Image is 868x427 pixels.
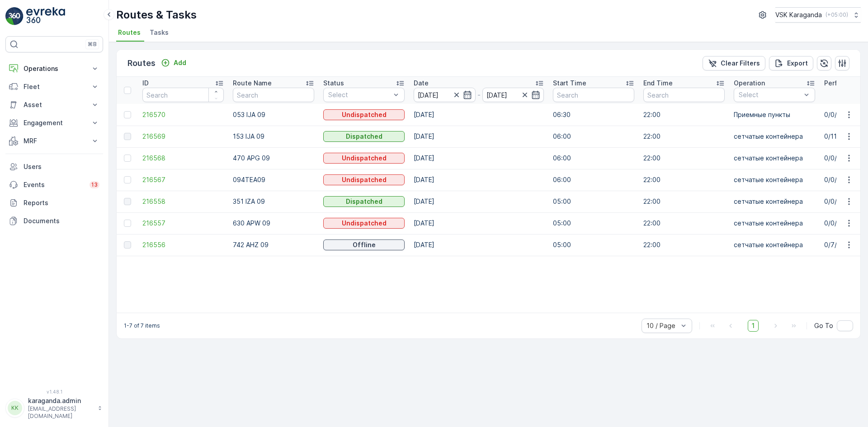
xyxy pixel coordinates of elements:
[814,321,833,330] span: Go To
[5,78,103,96] button: Fleet
[346,132,382,141] p: Dispatched
[342,154,387,163] p: Undispatched
[409,147,548,169] td: [DATE]
[5,158,103,176] a: Users
[233,88,314,102] input: Search
[124,176,131,183] div: Toggle Row Selected
[142,132,224,141] a: 216569
[124,241,131,249] div: Toggle Row Selected
[91,181,98,188] p: 13
[24,118,85,127] p: Engagement
[323,79,344,88] p: Status
[787,59,808,68] p: Export
[26,7,65,25] img: logo_light-DOdMpM7g.png
[118,28,141,37] span: Routes
[553,79,586,88] p: Start Time
[548,147,639,169] td: 06:00
[28,396,93,405] p: karaganda.admin
[124,155,131,162] div: Toggle Row Selected
[729,147,820,169] td: сетчатыe контейнера
[142,197,224,206] a: 216558
[548,234,639,256] td: 05:00
[482,88,544,102] input: dd/mm/yyyy
[729,191,820,212] td: сетчатыe контейнера
[548,104,639,126] td: 06:30
[323,153,405,164] button: Undispatched
[639,126,729,147] td: 22:00
[142,79,149,88] p: ID
[88,41,97,48] p: ⌘B
[24,82,85,91] p: Fleet
[639,169,729,191] td: 22:00
[24,136,85,145] p: MRF
[409,191,548,212] td: [DATE]
[124,111,131,118] div: Toggle Row Selected
[124,133,131,140] div: Toggle Row Selected
[124,220,131,227] div: Toggle Row Selected
[734,79,765,88] p: Operation
[124,198,131,205] div: Toggle Row Selected
[328,90,391,99] p: Select
[142,110,224,119] a: 216570
[769,56,813,70] button: Export
[729,234,820,256] td: сетчатыe контейнера
[150,28,169,37] span: Tasks
[5,114,103,132] button: Engagement
[5,132,103,150] button: MRF
[24,216,99,225] p: Documents
[729,212,820,234] td: сетчатыe контейнера
[739,90,801,99] p: Select
[323,239,405,250] button: Offline
[228,126,319,147] td: 153 IJA 09
[5,194,103,212] a: Reports
[548,191,639,212] td: 05:00
[8,401,22,415] div: KK
[721,59,760,68] p: Clear Filters
[228,234,319,256] td: 742 AHZ 09
[24,100,85,109] p: Asset
[409,126,548,147] td: [DATE]
[142,219,224,228] a: 216557
[24,162,99,171] p: Users
[775,10,822,19] p: VSK Karaganda
[142,240,224,249] a: 216556
[323,196,405,207] button: Dispatched
[5,7,24,25] img: logo
[477,89,481,100] p: -
[342,175,387,184] p: Undispatched
[703,56,765,70] button: Clear Filters
[729,104,820,126] td: Приемные пункты
[775,7,861,23] button: VSK Karaganda(+05:00)
[142,88,224,102] input: Search
[323,109,405,120] button: Undispatched
[5,212,103,230] a: Documents
[409,234,548,256] td: [DATE]
[639,104,729,126] td: 22:00
[826,11,848,19] p: ( +05:00 )
[228,191,319,212] td: 351 IZA 09
[643,88,725,102] input: Search
[729,169,820,191] td: сетчатыe контейнера
[643,79,673,88] p: End Time
[116,8,197,22] p: Routes & Tasks
[142,175,224,184] a: 216567
[323,218,405,229] button: Undispatched
[24,64,85,73] p: Operations
[5,96,103,114] button: Asset
[639,234,729,256] td: 22:00
[127,57,156,70] p: Routes
[548,169,639,191] td: 06:00
[142,154,224,163] a: 216568
[553,88,634,102] input: Search
[346,197,382,206] p: Dispatched
[342,110,387,119] p: Undispatched
[228,212,319,234] td: 630 APW 09
[639,147,729,169] td: 22:00
[748,320,759,332] span: 1
[824,79,864,88] p: Performance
